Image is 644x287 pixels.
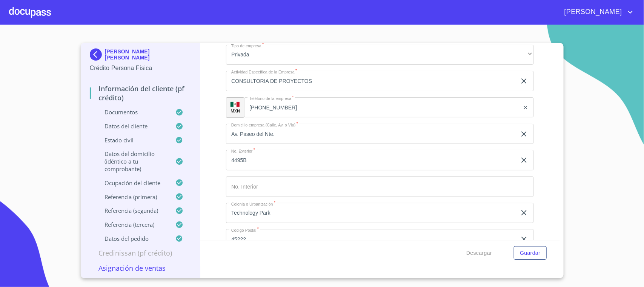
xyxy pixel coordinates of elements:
[226,45,534,65] div: Privada
[90,221,176,228] p: Referencia (tercera)
[90,122,176,130] p: Datos del cliente
[514,246,546,260] button: Guardar
[466,248,492,258] span: Descargar
[90,48,105,61] img: Docupass spot blue
[520,235,529,244] button: clear input
[559,6,635,18] button: account of current user
[90,84,191,102] p: Información del cliente (PF crédito)
[463,246,495,260] button: Descargar
[90,179,176,187] p: Ocupación del Cliente
[90,193,176,201] p: Referencia (primera)
[520,208,529,217] button: clear input
[90,64,191,73] p: Crédito Persona Física
[520,156,529,165] button: clear input
[231,102,240,107] img: R93DlvwvvjP9fbrDwZeCRYBHk45OWMq+AAOlFVsxT89f82nwPLnD58IP7+ANJEaWYhP0Tx8kkA0WlQMPQsAAgwAOmBj20AXj6...
[90,136,176,144] p: Estado Civil
[105,48,191,61] p: [PERSON_NAME] [PERSON_NAME]
[523,105,529,111] button: clear input
[90,235,176,242] p: Datos del pedido
[90,264,191,273] p: Asignación de Ventas
[231,108,240,114] p: MXN
[559,6,626,18] span: [PERSON_NAME]
[520,129,529,139] button: clear input
[90,150,176,173] p: Datos del domicilio (idéntico a tu comprobante)
[520,76,529,86] button: clear input
[90,48,191,64] div: [PERSON_NAME] [PERSON_NAME]
[90,207,176,214] p: Referencia (segunda)
[520,248,540,258] span: Guardar
[90,248,191,257] p: Credinissan (PF crédito)
[90,108,176,116] p: Documentos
